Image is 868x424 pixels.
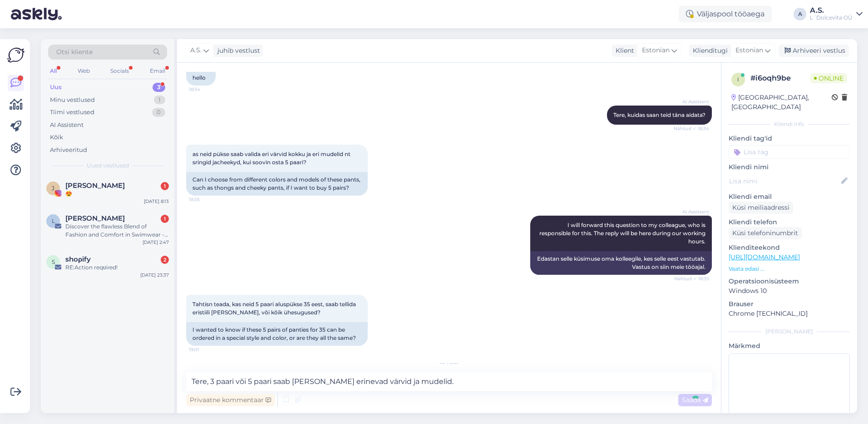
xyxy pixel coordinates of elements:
input: Lisa tag [729,145,850,159]
p: Windows 10 [729,286,850,296]
div: 1 [161,182,169,190]
a: [URL][DOMAIN_NAME] [729,253,800,261]
span: I will forward this question to my colleague, who is responsible for this. The reply will be here... [539,222,707,245]
p: Kliendi email [729,192,850,202]
span: Tere, kuidas saan teid täna aidata? [613,111,705,118]
span: 19:01 [189,346,223,353]
img: Askly Logo [7,46,25,64]
div: [DATE] 23:37 [140,272,169,278]
div: A.S. [810,7,853,14]
div: 3 [153,83,165,92]
div: hello [186,70,216,86]
div: Socials [108,65,131,77]
div: Küsi meiliaadressi [729,202,793,214]
p: Kliendi telefon [729,217,850,227]
span: Online [810,73,847,83]
span: L [52,217,55,224]
span: J [52,185,54,192]
div: juhib vestlust [214,46,260,56]
div: Kliendi info [729,120,850,128]
div: [DATE] 2:47 [143,239,169,246]
div: Web [76,65,92,77]
div: 😍 [65,190,169,198]
span: Lois [65,214,125,222]
div: L´Dolcevita OÜ [810,14,853,21]
div: Küsi telefoninumbrit [729,227,802,239]
a: A.S.L´Dolcevita OÜ [810,7,863,21]
div: All [48,65,59,77]
div: Minu vestlused [50,96,95,105]
div: Klient [612,46,634,56]
span: Estonian [735,45,763,56]
div: Uus [50,83,62,92]
span: AI Assistent [675,98,709,105]
span: 18:35 [189,196,223,203]
div: I wanted to know if these 5 pairs of panties for 35 can be ordered in a special style and color, ... [186,322,368,346]
div: [DATE] 8:13 [144,198,169,205]
span: Tahtisn teada, kas neid 5 paari aluspükse 35 eest, saab tellida eristiili [PERSON_NAME], või kõik... [192,301,357,316]
span: s [52,258,55,265]
div: Väljaspool tööaega [679,6,772,22]
p: Vaata edasi ... [729,265,850,273]
p: Kliendi tag'id [729,134,850,143]
div: [GEOGRAPHIC_DATA], [GEOGRAPHIC_DATA] [731,93,832,112]
div: 1 [161,215,169,223]
span: as neid pükse saab valida eri värvid kokku ja eri mudelid nt sringid jacheekyd, kui soovin osta 5... [192,151,352,166]
span: Estonian [642,45,670,56]
div: Klienditugi [689,46,728,56]
input: Lisa nimi [729,176,839,186]
div: Edastan selle küsimuse oma kolleegile, kes selle eest vastutab. Vastus on siin meie tööajal. [530,251,712,275]
div: Discover the flawless Blend of Fashion and Comfort in Swimwear - <07:47:23.091 [DATE]> [65,222,169,239]
div: Arhiveeritud [50,146,87,155]
p: Operatsioonisüsteem [729,277,850,286]
span: Otsi kliente [56,47,93,57]
span: i [737,76,739,83]
span: Uued vestlused [87,162,129,170]
span: AI Assistent [675,208,709,215]
div: # i6oqh9be [750,73,810,84]
span: Nähtud ✓ 18:35 [674,275,709,282]
div: AI Assistent [50,121,84,130]
span: A.S. [190,45,202,56]
div: Email [148,65,167,77]
p: Brauser [729,299,850,309]
p: Märkmed [729,341,850,351]
p: Klienditeekond [729,243,850,252]
div: Can I choose from different colors and models of these pants, such as thongs and cheeky pants, if... [186,172,368,196]
div: Tiimi vestlused [50,108,94,117]
div: A [794,8,806,20]
div: [DATE] [186,361,712,369]
div: Kõik [50,133,63,142]
div: Arhiveeri vestlus [779,45,849,57]
div: 2 [161,256,169,264]
span: shoρif͏y [65,255,91,263]
div: 1 [154,96,165,105]
div: 0 [152,108,165,117]
span: 18:34 [189,86,223,93]
div: RE:Action͏ reqυiɾed͏! [65,263,169,272]
span: Jane Merela [65,182,125,190]
p: Chrome [TECHNICAL_ID] [729,309,850,318]
p: Kliendi nimi [729,162,850,172]
span: Nähtud ✓ 18:34 [674,125,709,132]
div: [PERSON_NAME] [729,328,850,336]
